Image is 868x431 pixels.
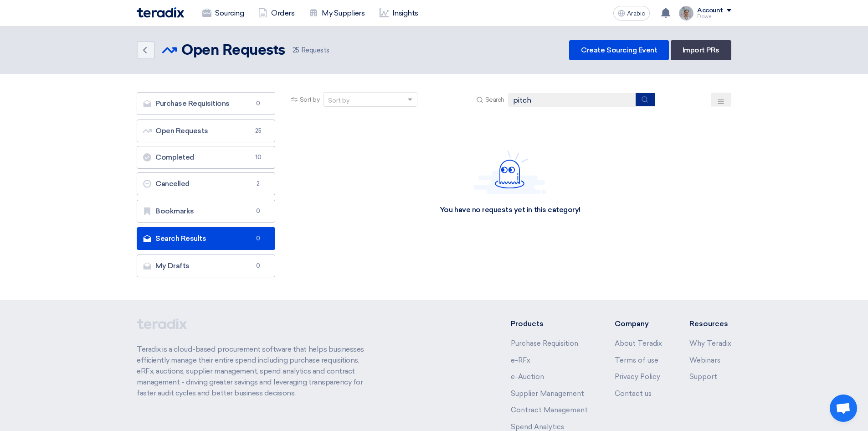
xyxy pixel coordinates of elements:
a: Privacy Policy [615,373,660,381]
a: Supplier Management [511,389,584,398]
font: Completed [155,153,194,161]
font: Orders [271,9,294,17]
font: Open Requests [155,126,208,135]
font: Sourcing [215,9,244,17]
font: 0 [256,235,260,242]
font: Insights [392,9,418,17]
font: Teradix is ​​a cloud-based procurement software that helps businesses efficiently manage their en... [137,345,364,397]
font: Products [511,319,544,328]
font: 25 [255,127,261,134]
a: Support [689,373,717,381]
img: Teradix logo [137,7,184,18]
font: Company [615,319,649,328]
font: Bookmarks [155,207,194,215]
font: Import PRs [683,46,719,54]
a: Bookmarks0 [137,200,275,223]
font: Account [697,6,723,14]
a: Terms of use [615,356,658,364]
font: My Drafts [155,261,190,270]
font: Cancelled [155,179,190,188]
a: Contract Management [511,406,588,414]
a: Purchase Requisitions0 [137,92,275,115]
a: About Teradix [615,339,662,348]
button: Arabic [613,6,650,21]
img: IMG_1753965247717.jpg [679,6,693,21]
a: Sourcing [195,3,251,23]
font: 0 [256,208,260,214]
img: Hello [473,150,546,194]
font: Search [485,96,504,104]
a: Contact us [615,389,652,398]
div: Open chat [830,395,857,422]
font: Requests [301,46,329,54]
a: Orders [251,3,302,23]
a: Open Requests25 [137,119,275,142]
a: Import PRs [671,40,731,60]
font: Search Results [155,234,206,243]
font: Open Requests [181,43,285,58]
a: Search Results0 [137,227,275,250]
font: 25 [293,46,299,54]
input: Search by title or reference number [508,93,636,107]
font: Dowel [697,14,713,20]
a: Spend Analytics [511,423,564,431]
font: 10 [255,154,261,161]
a: e-Auction [511,373,544,381]
font: Purchase Requisitions [155,99,230,108]
font: Sort by [328,97,349,104]
a: Why Teradix [689,339,731,348]
font: Resources [689,319,728,328]
a: Cancelled2 [137,172,275,195]
font: Arabic [627,10,645,17]
font: 0 [256,100,260,107]
a: Completed10 [137,146,275,169]
font: Create Sourcing Event [581,46,657,54]
a: Webinars [689,356,720,364]
font: My Suppliers [322,9,365,17]
a: My Drafts0 [137,254,275,277]
a: Purchase Requisition [511,339,578,348]
font: Sort by [300,96,320,104]
a: My Suppliers [302,3,372,23]
font: You have no requests yet in this category! [440,205,580,214]
font: 0 [256,262,260,269]
a: Insights [372,3,426,23]
a: e-RFx [511,356,530,364]
font: 2 [257,180,260,187]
